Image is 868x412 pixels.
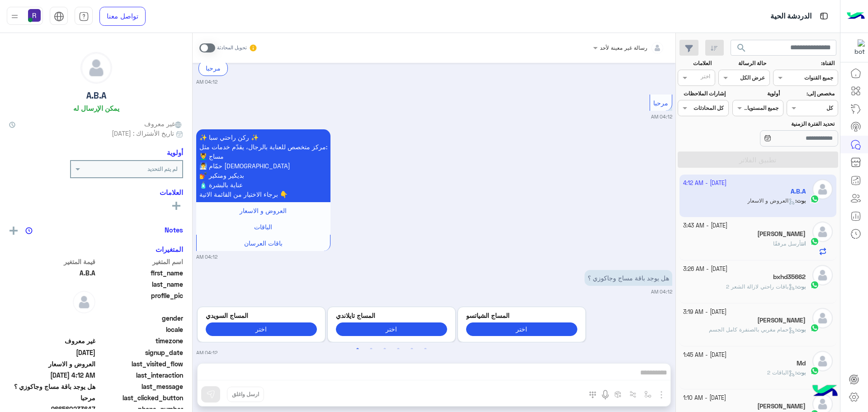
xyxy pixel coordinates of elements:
span: last_message [97,382,184,391]
span: timezone [97,336,184,346]
span: search [736,43,747,53]
button: اختر [336,322,447,336]
span: null [9,313,95,323]
a: tab [75,7,93,26]
button: 4 of 3 [394,345,403,354]
label: إشارات الملاحظات [679,90,725,98]
button: 3 of 3 [380,345,389,354]
label: القناة: [774,59,835,67]
img: WhatsApp [810,237,819,246]
span: الباقات 2 [767,369,795,376]
img: tab [818,10,830,22]
b: لم يتم التحديد [147,166,178,172]
span: A.B.A [9,268,95,278]
h5: Ali [757,403,806,410]
img: WhatsApp [810,366,819,375]
img: add [9,227,18,235]
h5: Alaa Ismael [757,230,806,238]
span: العروض و الاسعار [240,207,287,214]
small: 04:12 AM [651,288,672,295]
small: 04:12 AM [196,78,217,85]
span: first_name [97,268,184,278]
span: هل يوجد باقة مساج وجاكوزي ؟ [9,382,95,391]
span: بوت [797,326,806,333]
small: [DATE] - 3:26 AM [683,265,727,274]
span: 2025-10-13T01:12:51.141Z [9,370,95,380]
h6: العلامات [9,188,183,196]
button: search [731,40,753,59]
span: باقات العرسان [244,239,283,247]
span: locale [97,325,184,334]
img: notes [25,227,33,234]
span: signup_date [97,348,184,357]
h5: ابو محمد [757,317,806,324]
label: أولوية [733,90,780,98]
span: رسالة غير معينة لأحد [600,44,647,51]
img: WhatsApp [810,323,819,332]
p: 13/10/2025, 4:12 AM [196,129,330,202]
h5: Md [797,360,806,367]
img: defaultAdmin.png [812,351,833,371]
img: userImage [28,9,41,22]
label: العلامات [679,59,712,67]
small: 04:12 AM [196,253,217,260]
span: last_clicked_button [97,393,184,403]
span: profile_pic [97,291,184,312]
b: : [795,326,806,333]
span: غير معروف [9,336,95,346]
span: اسم المتغير [97,257,184,266]
small: تحويل المحادثة [217,44,247,52]
img: 322853014244696 [849,39,865,56]
img: tab [54,11,64,22]
img: defaultAdmin.png [812,265,833,285]
span: gender [97,313,184,323]
span: الباقات [254,223,272,231]
img: defaultAdmin.png [81,52,112,83]
span: بوت [797,283,806,290]
button: 6 of 3 [421,345,430,354]
span: تاريخ الأشتراك : [DATE] [112,128,174,138]
h6: المتغيرات [156,245,183,253]
span: بوت [797,369,806,376]
small: [DATE] - 3:43 AM [683,222,727,230]
span: مرحبا [653,99,668,107]
label: تحديد الفترة الزمنية [733,120,835,128]
h6: أولوية [167,148,183,156]
small: 04:12 AM [196,349,217,356]
button: ارسل واغلق [227,387,264,402]
p: المساج تايلاندي [336,311,447,320]
button: تطبيق الفلاتر [678,152,838,168]
img: defaultAdmin.png [812,308,833,328]
img: defaultAdmin.png [812,222,833,242]
p: 13/10/2025, 4:12 AM [585,270,672,286]
span: last_name [97,279,184,289]
img: defaultAdmin.png [73,291,95,313]
label: حالة الرسالة [720,59,766,67]
div: اختر [701,72,712,83]
span: 2025-10-13T01:05:50.774Z [9,348,95,357]
p: الدردشة الحية [770,10,811,23]
span: مرحبا [9,393,95,403]
small: [DATE] - 1:45 AM [683,351,726,360]
button: 2 of 3 [367,345,376,354]
h6: يمكن الإرسال له [73,104,119,112]
span: انت [801,240,806,247]
span: العروض و الاسعار [9,359,95,369]
button: 5 of 3 [407,345,416,354]
label: مخصص إلى: [788,90,835,98]
button: 1 of 3 [353,345,362,354]
p: المساج الشياتسو [466,311,577,320]
b: : [795,369,806,376]
span: last_visited_flow [97,359,184,369]
span: غير معروف [144,119,183,128]
span: حمام مغربي بالصنفرة كامل الجسم [709,326,795,333]
h6: Notes [165,226,183,234]
span: last_interaction [97,370,184,380]
img: WhatsApp [810,280,819,289]
img: profile [9,11,20,22]
a: تواصل معنا [99,7,146,26]
img: Logo [847,7,865,26]
b: : [795,283,806,290]
h5: A.B.A [86,90,106,101]
span: باقات راحتي لازالة الشعر 2 [726,283,795,290]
